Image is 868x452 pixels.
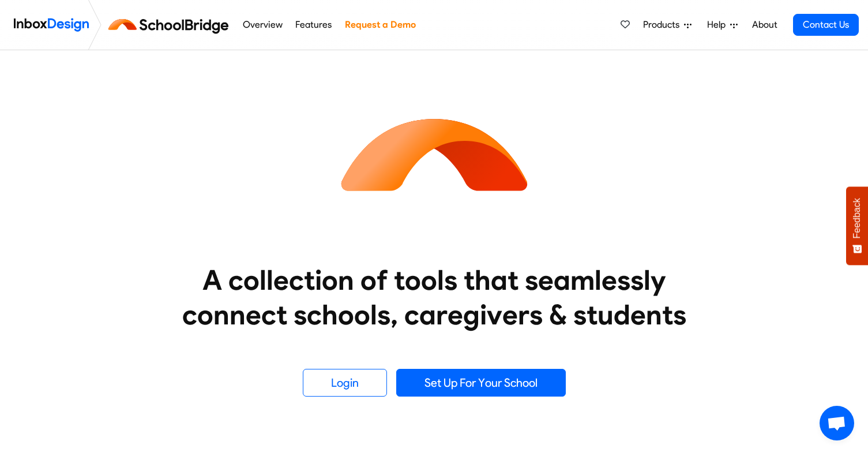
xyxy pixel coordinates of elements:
[643,18,684,32] span: Products
[106,11,236,39] img: schoolbridge logo
[330,50,538,258] img: icon_schoolbridge.svg
[292,13,335,36] a: Features
[160,263,708,332] heading: A collection of tools that seamlessly connect schools, caregivers & students
[852,198,862,238] span: Feedback
[793,14,859,36] a: Contact Us
[638,13,696,36] a: Products
[707,18,730,32] span: Help
[303,369,387,397] a: Login
[239,13,285,36] a: Overview
[846,186,868,265] button: Feedback - Show survey
[820,406,854,440] a: Open chat
[749,13,780,36] a: About
[396,369,566,397] a: Set Up For Your School
[702,13,742,36] a: Help
[341,13,419,36] a: Request a Demo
